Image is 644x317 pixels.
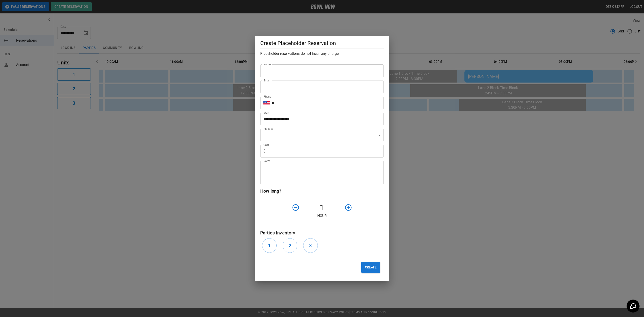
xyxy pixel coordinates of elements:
[303,238,318,253] button: 3
[283,238,297,253] button: 2
[268,242,271,249] h6: 1
[260,51,384,57] h6: Placeholder reservations do not incur any charge
[260,113,381,125] input: Choose date, selected date is Aug 21, 2025
[263,111,269,115] label: Start
[260,229,384,236] h6: Parties Inventory
[309,242,312,249] h6: 3
[289,242,291,249] h6: 2
[301,203,343,212] h4: 1
[263,100,270,106] button: Select country
[260,187,384,195] h6: How long?
[260,129,384,141] div: ​
[260,213,384,219] p: Hour
[263,95,271,98] label: Phone
[263,149,265,154] p: $
[260,40,384,47] h5: Create Placeholder Reservation
[262,238,277,253] button: 1
[361,262,380,273] button: Create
